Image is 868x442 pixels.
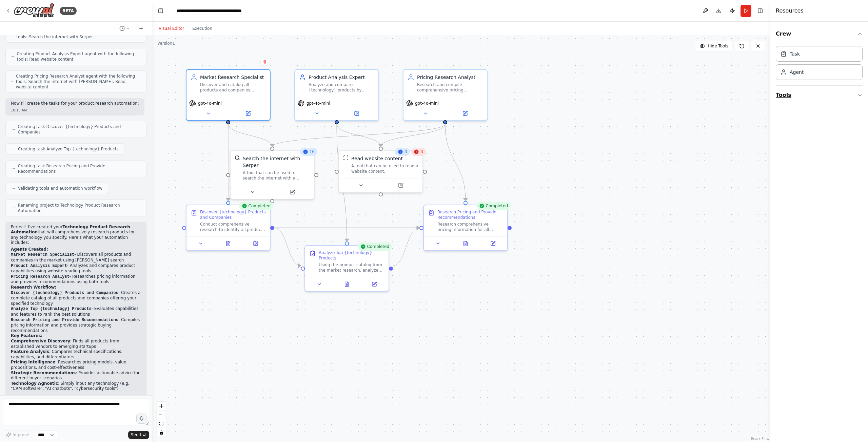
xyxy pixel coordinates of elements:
div: Research and compile comprehensive pricing information for {technology} products and provide stra... [417,82,483,93]
button: Open in side panel [481,239,505,248]
g: Edge from 9d1355dc-68f9-4eff-88a9-980023aec99b to 436273cd-0d51-4e41-a963-0f91cfe7ed88 [274,224,419,231]
button: Execution [188,24,216,33]
g: Edge from 84aa3bdd-e972-4866-b9ea-ea571e3d2db3 to 5ff881bf-d088-44c3-b457-2400d55280dd [333,124,350,241]
g: Edge from 9d1355dc-68f9-4eff-88a9-980023aec99b to 5ff881bf-d088-44c3-b457-2400d55280dd [274,224,301,269]
li: - Researches pricing information and provides recommendations using both tools [11,274,141,285]
g: Edge from 097b0e95-5b1d-4434-bf89-95b7a8feeb17 to 9c1bf9f1-e2df-48da-9394-7bd3889e93af [225,124,276,147]
div: Crew [776,43,863,85]
span: Creating task Research Pricing and Provide Recommendations [18,163,141,174]
button: Send [128,431,149,439]
code: Market Research Specialist [11,252,74,257]
div: Market Research SpecialistDiscover and catalog all products and companies offering {technology} s... [186,69,271,121]
div: Using the product catalog from the market research, analyze and compare the capabilities and feat... [319,262,384,273]
button: Improve [3,430,32,439]
span: Validating tools and automation workflow [18,186,102,191]
button: Open in side panel [244,239,267,248]
button: Click to speak your automation idea [136,414,146,424]
div: Pricing Research Analyst [417,74,483,81]
div: Research comprehensive pricing information for all identified {technology} products. Search for p... [437,222,503,232]
strong: Strategic Recommendations [11,371,76,375]
button: Open in side panel [362,280,386,288]
img: ScrapeWebsiteTool [343,155,349,161]
div: Completed [358,243,392,251]
li: - Discovers all products and companies in the market using [PERSON_NAME] search [11,252,141,263]
div: Conduct comprehensive research to identify all products and companies offering {technology} solut... [200,222,266,232]
div: Discover {technology} Products and Companies [200,209,266,220]
g: Edge from 5ff881bf-d088-44c3-b457-2400d55280dd to 436273cd-0d51-4e41-a963-0f91cfe7ed88 [393,224,419,269]
span: Creating task Analyze Top {technology} Products [18,146,119,152]
button: Open in side panel [381,181,420,189]
div: 33ScrapeWebsiteToolRead website contentA tool that can be used to read a website content. [338,150,423,193]
div: Product Analysis ExpertAnalyze and compare {technology} products by evaluating their capabilities... [294,69,379,121]
strong: Comprehensive Discovery [11,339,70,343]
span: Send [131,432,141,438]
button: Hide Tools [695,41,732,51]
div: CompletedAnalyze Top {technology} ProductsUsing the product catalog from the market research, ana... [304,245,389,292]
button: View output [333,280,361,288]
g: Edge from 097b0e95-5b1d-4434-bf89-95b7a8feeb17 to 9d1355dc-68f9-4eff-88a9-980023aec99b [225,124,232,201]
button: Tools [776,86,863,105]
h4: Resources [776,7,804,15]
div: 10:15 AM [11,108,139,113]
div: Analyze Top {technology} Products [319,250,384,261]
g: Edge from ba2b03f8-a6d0-4cb3-84f7-c8ea5e4963da to 436273cd-0d51-4e41-a963-0f91cfe7ed88 [442,124,469,201]
button: toggle interactivity [157,428,166,437]
button: fit view [157,419,166,428]
div: Market Research Specialist [200,74,266,81]
span: gpt-4o-mini [415,101,439,106]
button: Crew [776,24,863,43]
g: Edge from ba2b03f8-a6d0-4cb3-84f7-c8ea5e4963da to 9c1bf9f1-e2df-48da-9394-7bd3889e93af [269,124,449,147]
div: Product Analysis Expert [309,74,374,81]
strong: Research Workflow: [11,285,56,290]
button: Open in side panel [229,109,267,118]
span: Creating task Discover {technology} Products and Companies [18,124,141,135]
img: Logo [14,3,54,18]
button: Switch to previous chat [117,24,133,33]
div: Search the internet with Serper [243,155,310,169]
div: BETA [60,7,77,15]
div: Pricing Research AnalystResearch and compile comprehensive pricing information for {technology} p... [403,69,488,121]
g: Edge from ba2b03f8-a6d0-4cb3-84f7-c8ea5e4963da to 6f091c71-78b3-40b0-9b3a-78c3ef104460 [377,124,449,147]
button: Open in side panel [446,109,484,118]
span: gpt-4o-mini [307,101,330,106]
div: 16SerperDevToolSearch the internet with SerperA tool that can be used to search the internet with... [230,150,315,199]
button: Hide right sidebar [755,6,765,16]
span: Improve [13,432,29,438]
button: zoom in [157,402,166,411]
button: View output [214,239,243,248]
strong: Technology Agnostic [11,381,58,386]
p: Now I'll create the tasks for your product research automation: [11,101,139,106]
div: Completed [476,202,511,210]
li: : Provides actionable advice for different buyer scenarios [11,371,141,381]
span: Renaming project to Technology Product Research Automation [18,203,141,213]
li: : Researches pricing models, value propositions, and cost-effectiveness [11,360,141,370]
span: Hide Tools [708,43,728,49]
button: Open in side panel [337,109,376,118]
div: Version 1 [157,41,175,46]
button: Open in side panel [273,188,311,196]
div: Analyze and compare {technology} products by evaluating their capabilities, features, and perform... [309,82,374,93]
nav: breadcrumb [177,7,253,14]
div: CompletedResearch Pricing and Provide RecommendationsResearch comprehensive pricing information f... [423,205,508,251]
div: React Flow controls [157,402,166,437]
p: Perfect! I've created your that will comprehensively research products for any technology you spe... [11,225,141,246]
div: Discover and catalog all products and companies offering {technology} solutions by conducting com... [200,82,266,93]
div: Completed [239,202,273,210]
button: Hide left sidebar [156,6,165,16]
button: zoom out [157,411,166,419]
span: Creating Product Analysis Expert agent with the following tools: Read website content [17,51,141,62]
div: Research Pricing and Provide Recommendations [437,209,503,220]
img: SerperDevTool [235,155,240,161]
div: A tool that can be used to search the internet with a search_query. Supports different search typ... [243,170,310,181]
span: 3 [405,149,407,154]
strong: Key Features: [11,333,42,338]
li: : Simply input any technology (e.g., "CRM software", "AI chatbots", "cybersecurity tools") [11,381,141,392]
div: Task [790,50,800,57]
strong: Technology Product Research Automation [11,225,130,235]
strong: Pricing Intelligence [11,360,55,364]
code: Pricing Research Analyst [11,274,70,279]
li: : Compares technical specifications, capabilities, and differentiators [11,349,141,360]
button: Delete node [260,57,269,66]
div: Agent [790,69,804,76]
div: A tool that can be used to read a website content. [351,163,418,174]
